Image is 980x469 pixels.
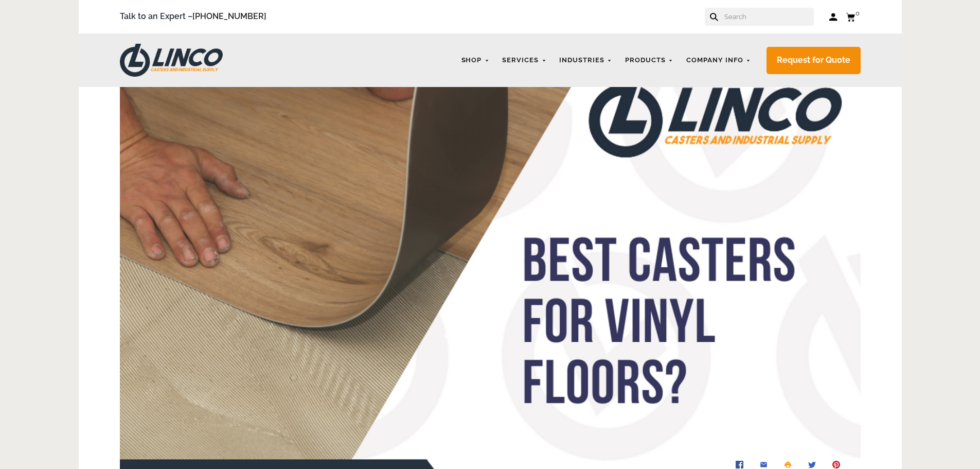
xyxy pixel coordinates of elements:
img: LINCO CASTERS & INDUSTRIAL SUPPLY [120,44,223,77]
span: Talk to an Expert – [120,10,266,24]
a: Shop [456,50,495,71]
a: [PHONE_NUMBER] [192,11,266,21]
a: 0 [846,10,861,23]
input: Search [723,8,814,26]
a: Industries [554,50,617,71]
a: Services [497,50,551,71]
a: Products [620,50,679,71]
a: Log in [829,12,838,22]
a: Company Info [681,50,756,71]
span: 0 [856,9,860,17]
a: Request for Quote [767,47,861,74]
